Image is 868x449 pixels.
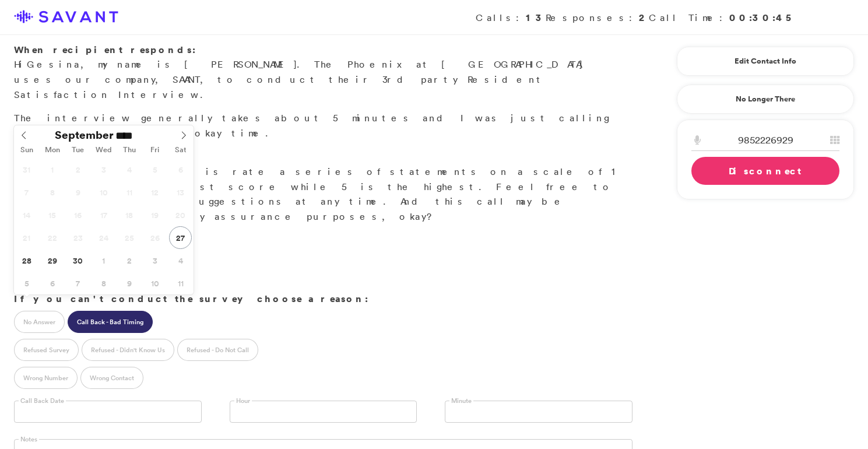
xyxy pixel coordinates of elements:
span: September 25, 2025 [118,226,140,249]
label: Wrong Contact [80,367,143,389]
label: Refused - Didn't Know Us [82,339,174,361]
span: Sat [168,146,194,154]
span: September 28, 2025 [15,249,38,272]
span: September 19, 2025 [143,204,166,226]
span: October 4, 2025 [169,249,192,272]
span: September [55,129,114,141]
span: October 8, 2025 [92,272,115,294]
span: September 20, 2025 [169,204,192,226]
span: Tue [65,146,91,154]
label: Call Back Date [19,397,66,405]
span: September 16, 2025 [66,204,89,226]
span: September 17, 2025 [92,204,115,226]
label: Notes [19,435,39,444]
span: Fri [142,146,168,154]
span: September 8, 2025 [41,181,64,204]
span: Thu [117,146,142,154]
span: October 11, 2025 [169,272,192,294]
span: October 5, 2025 [15,272,38,294]
span: September 15, 2025 [41,204,64,226]
input: Year [114,129,156,142]
span: September 11, 2025 [118,181,140,204]
span: Gesina [27,58,80,70]
label: Wrong Number [14,367,78,389]
span: October 1, 2025 [92,249,115,272]
span: September 9, 2025 [66,181,89,204]
span: September 30, 2025 [66,249,89,272]
a: No Longer There [677,85,854,114]
span: September 12, 2025 [143,181,166,204]
label: Minute [449,397,473,405]
span: September 24, 2025 [92,226,115,249]
label: Call Back - Bad Timing [68,311,153,333]
strong: 2 [639,11,649,24]
span: Sun [14,146,40,154]
p: Hi , my name is [PERSON_NAME]. The Phoenix at [GEOGRAPHIC_DATA] uses our company, SAVANT, to cond... [14,43,632,102]
span: October 3, 2025 [143,249,166,272]
a: Edit Contact Info [691,52,839,71]
label: Refused Survey [14,339,79,361]
span: September 1, 2025 [41,158,64,181]
label: Hour [234,397,252,405]
span: Wed [91,146,117,154]
span: October 6, 2025 [41,272,64,294]
span: October 2, 2025 [118,249,140,272]
strong: If you can't conduct the survey choose a reason: [14,292,368,305]
p: Great. What you'll do is rate a series of statements on a scale of 1 to 5. 1 is the lowest score ... [14,149,632,224]
span: September 5, 2025 [143,158,166,181]
span: September 6, 2025 [169,158,192,181]
span: September 29, 2025 [41,249,64,272]
a: Disconnect [691,157,839,185]
span: September 3, 2025 [92,158,115,181]
span: October 7, 2025 [66,272,89,294]
p: The interview generally takes about 5 minutes and I was just calling to see if now is an okay time. [14,111,632,141]
span: September 4, 2025 [118,158,140,181]
strong: When recipient responds: [14,43,196,56]
span: August 31, 2025 [15,158,38,181]
span: September 21, 2025 [15,226,38,249]
span: September 14, 2025 [15,204,38,226]
span: October 10, 2025 [143,272,166,294]
span: September 23, 2025 [66,226,89,249]
span: September 18, 2025 [118,204,140,226]
span: September 27, 2025 [169,226,192,249]
span: September 2, 2025 [66,158,89,181]
span: September 26, 2025 [143,226,166,249]
label: No Answer [14,311,65,333]
strong: 00:30:45 [729,11,796,24]
label: Refused - Do Not Call [177,339,258,361]
span: September 7, 2025 [15,181,38,204]
span: September 22, 2025 [41,226,64,249]
span: October 9, 2025 [118,272,140,294]
span: September 13, 2025 [169,181,192,204]
span: Mon [40,146,65,154]
span: September 10, 2025 [92,181,115,204]
strong: 13 [526,11,546,24]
